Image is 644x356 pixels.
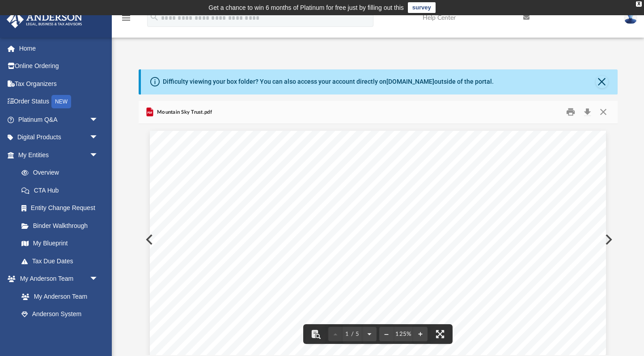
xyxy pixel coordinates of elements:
span: Mountain Sky Trust.pdf [155,108,212,116]
a: survey [408,2,436,13]
a: My Entitiesarrow_drop_down [6,146,112,164]
div: Preview [139,101,618,356]
a: Client Referrals [13,323,107,341]
a: Order StatusNEW [6,93,112,111]
a: Binder Walkthrough [13,217,112,235]
a: menu [121,17,131,23]
span: arrow_drop_down [89,146,107,164]
span: 1 / 5 [343,331,362,337]
a: My Anderson Teamarrow_drop_down [6,270,107,288]
button: Previous File [139,227,158,252]
a: My Blueprint [13,235,107,253]
a: Online Ordering [6,57,112,75]
button: Close [595,105,611,119]
div: NEW [51,95,71,108]
span: arrow_drop_down [89,111,107,129]
span: arrow_drop_down [89,270,107,288]
div: close [636,1,642,7]
a: Tax Due Dates [13,252,112,270]
a: Digital Productsarrow_drop_down [6,129,112,146]
div: File preview [139,124,618,355]
button: Enter fullscreen [430,324,450,344]
i: search [149,12,159,22]
button: Download [580,105,596,119]
a: My Anderson Team [13,287,103,305]
a: [DOMAIN_NAME] [386,78,434,85]
button: Toggle findbar [306,324,326,344]
a: Tax Organizers [6,75,112,93]
div: Difficulty viewing your box folder? You can also access your account directly on outside of the p... [163,77,494,86]
div: Current zoom level [394,331,413,337]
button: Zoom in [413,324,428,344]
a: Home [6,39,112,57]
img: User Pic [624,11,637,24]
div: Get a chance to win 6 months of Platinum for free just by filling out this [208,2,404,13]
button: Next File [598,227,618,252]
span: arrow_drop_down [89,129,107,147]
i: menu [121,13,131,23]
button: Zoom out [379,324,394,344]
button: 1 / 5 [343,324,362,344]
div: Document Viewer [139,124,618,355]
button: Close [596,76,608,88]
a: Platinum Q&Aarrow_drop_down [6,111,112,129]
img: Anderson Advisors Platinum Portal [4,11,85,28]
button: Next page [362,324,377,344]
a: Entity Change Request [13,199,112,217]
a: Anderson System [13,305,107,323]
button: Print [562,105,580,119]
a: Overview [13,164,112,182]
a: CTA Hub [13,181,112,199]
